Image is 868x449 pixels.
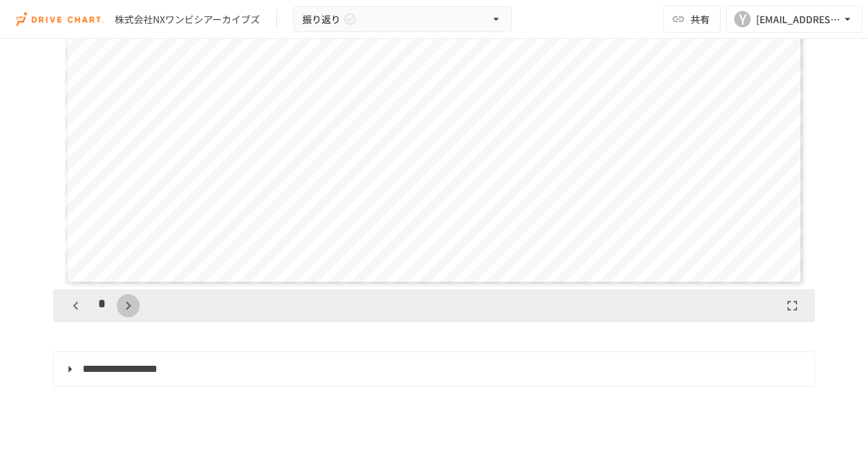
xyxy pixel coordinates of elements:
div: 株式会社NXワンビシアーカイブズ [115,12,260,27]
img: i9VDDS9JuLRLX3JIUyK59LcYp6Y9cayLPHs4hOxMB9W [16,8,104,30]
div: [EMAIL_ADDRESS][DOMAIN_NAME] [756,11,841,28]
button: 振り返り [293,6,512,33]
button: Y[EMAIL_ADDRESS][DOMAIN_NAME] [726,5,863,33]
span: 共有 [691,12,710,27]
button: 共有 [663,5,721,33]
span: 振り返り [302,11,341,28]
div: Y [734,11,751,27]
